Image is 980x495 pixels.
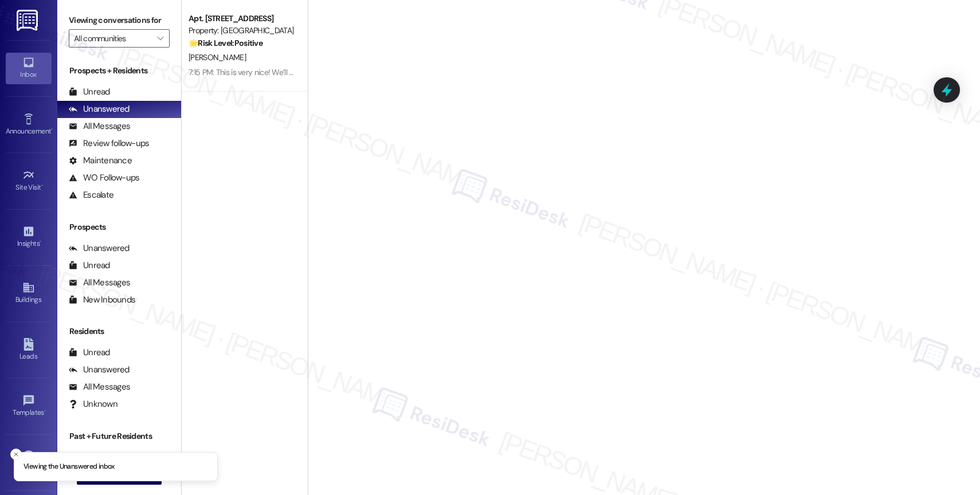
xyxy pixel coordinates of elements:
[41,182,43,190] span: •
[189,52,246,62] span: [PERSON_NAME]
[69,120,130,132] div: All Messages
[51,125,53,133] span: •
[6,391,52,422] a: Templates •
[6,447,52,478] a: Account
[157,34,163,43] i: 
[69,103,130,115] div: Unanswered
[69,189,113,201] div: Escalate
[189,13,295,25] div: Apt. [STREET_ADDRESS]
[69,277,130,289] div: All Messages
[69,242,130,254] div: Unanswered
[40,238,41,246] span: •
[69,398,117,410] div: Unknown
[6,166,52,197] a: Site Visit •
[6,278,52,309] a: Buildings
[69,155,132,167] div: Maintenance
[69,364,130,376] div: Unanswered
[189,25,295,37] div: Property: [GEOGRAPHIC_DATA]
[23,462,115,472] p: Viewing the Unanswered inbox
[57,325,181,337] div: Residents
[57,221,181,233] div: Prospects
[69,347,110,359] div: Unread
[69,11,170,29] label: Viewing conversations for
[69,381,130,393] div: All Messages
[44,407,46,415] span: •
[74,29,151,48] input: All communities
[17,10,40,31] img: ResiDesk Logo
[6,222,52,253] a: Insights •
[69,260,110,272] div: Unread
[69,137,149,150] div: Review follow-ups
[6,53,52,84] a: Inbox
[57,430,181,442] div: Past + Future Residents
[69,294,135,306] div: New Inbounds
[10,449,22,460] button: Close toast
[69,86,110,98] div: Unread
[69,172,139,184] div: WO Follow-ups
[189,38,262,48] strong: 🌟 Risk Level: Positive
[57,65,181,77] div: Prospects + Residents
[6,335,52,366] a: Leads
